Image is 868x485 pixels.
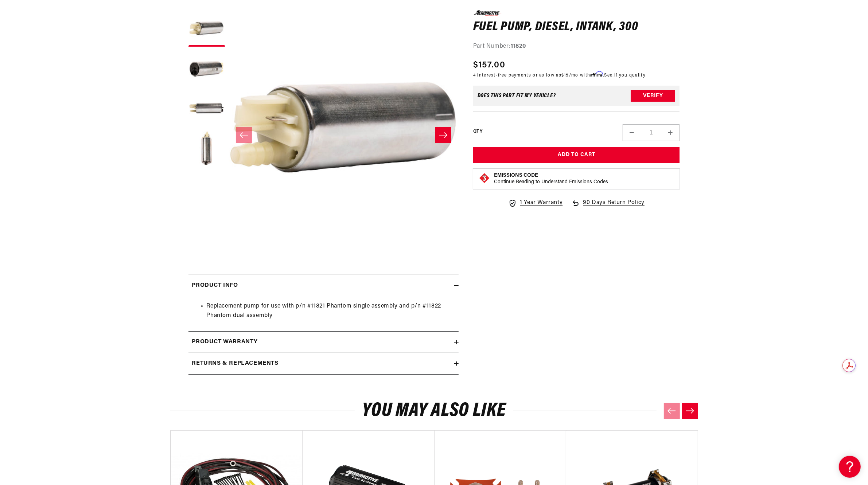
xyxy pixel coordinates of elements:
[192,359,279,368] h2: Returns & replacements
[473,72,646,79] p: 4 interest-free payments or as low as /mo with .
[473,42,680,51] div: Part Number:
[571,198,645,215] a: 90 Days Return Policy
[473,129,482,135] label: QTY
[494,173,538,178] strong: Emissions Code
[192,281,238,290] h2: Product Info
[170,402,698,419] h2: You may also like
[188,50,225,87] button: Load image 2 in gallery view
[590,71,603,77] span: Affirm
[561,73,569,78] span: $15
[478,93,556,99] div: Does This part fit My vehicle?
[508,198,563,208] a: 1 Year Warranty
[236,127,252,143] button: Slide left
[188,130,225,167] button: Load image 4 in gallery view
[188,332,459,353] summary: Product warranty
[207,302,455,320] li: Replacement pump for use with p/n #11821 Phantom single assembly and p/n #11822 Phantom dual asse...
[192,337,258,347] h2: Product warranty
[664,403,680,419] button: Previous slide
[583,198,645,215] span: 90 Days Return Policy
[494,179,608,185] p: Continue Reading to Understand Emissions Codes
[435,127,451,143] button: Slide right
[631,90,675,102] button: Verify
[479,172,490,184] img: Emissions code
[473,21,680,33] h1: Fuel Pump, Diesel, Intank, 300
[188,275,459,296] summary: Product Info
[473,147,680,163] button: Add to Cart
[188,10,459,260] media-gallery: Gallery Viewer
[604,73,646,78] a: See if you qualify - Learn more about Affirm Financing (opens in modal)
[188,353,459,374] summary: Returns & replacements
[188,10,225,47] button: Load image 1 in gallery view
[494,172,608,185] button: Emissions CodeContinue Reading to Understand Emissions Codes
[511,43,526,49] strong: 11820
[682,403,698,419] button: Next slide
[473,59,505,72] span: $157.00
[520,198,563,208] span: 1 Year Warranty
[188,90,225,127] button: Load image 3 in gallery view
